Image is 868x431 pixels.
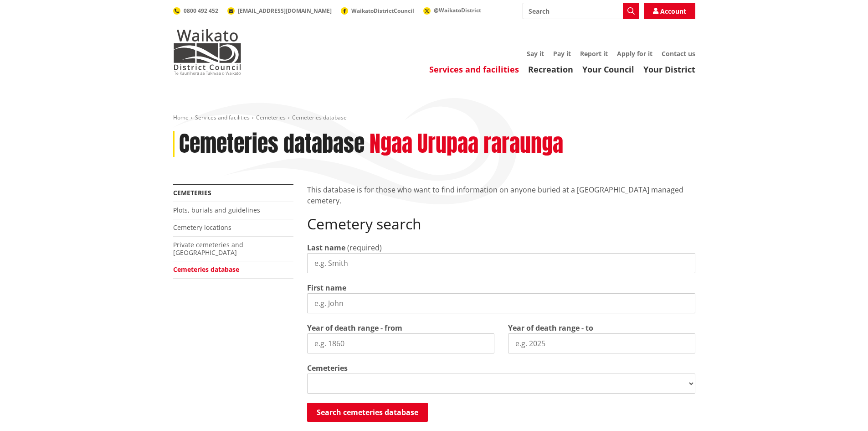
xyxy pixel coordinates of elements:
[173,265,239,274] a: Cemeteries database
[238,7,332,15] span: [EMAIL_ADDRESS][DOMAIN_NAME]
[434,6,481,14] span: @WaikatoDistrict
[173,7,218,15] a: 0800 492 452
[173,206,260,214] a: Plots, burials and guidelines
[256,114,286,121] a: Cemeteries
[528,64,573,75] a: Recreation
[508,322,593,333] label: Year of death range - to
[173,223,231,232] a: Cemetery locations
[347,243,382,253] span: (required)
[307,363,348,374] label: Cemeteries
[184,7,218,15] span: 0800 492 452
[644,3,695,19] a: Account
[173,29,241,75] img: Waikato District Council - Te Kaunihera aa Takiwaa o Waikato
[307,184,695,206] p: This database is for those who want to find information on anyone buried at a [GEOGRAPHIC_DATA] m...
[423,6,481,14] a: @WaikatoDistrict
[227,7,332,15] a: [EMAIL_ADDRESS][DOMAIN_NAME]
[173,114,189,121] a: Home
[662,49,695,58] a: Contact us
[508,333,695,353] input: e.g. 2025
[179,131,365,157] h1: Cemeteries database
[292,114,347,121] span: Cemeteries database
[370,131,563,157] h2: Ngaa Urupaa raraunga
[580,49,608,58] a: Report it
[341,7,414,15] a: WaikatoDistrictCouncil
[307,215,695,233] h2: Cemetery search
[307,403,428,422] button: Search cemeteries database
[527,49,544,58] a: Say it
[617,49,652,58] a: Apply for it
[523,3,639,19] input: Search input
[307,293,695,313] input: e.g. John
[307,253,695,273] input: e.g. Smith
[307,282,346,293] label: First name
[195,114,250,121] a: Services and facilities
[553,49,571,58] a: Pay it
[429,64,519,75] a: Services and facilities
[582,64,634,75] a: Your Council
[173,240,243,257] a: Private cemeteries and [GEOGRAPHIC_DATA]
[643,64,695,75] a: Your District
[351,7,414,15] span: WaikatoDistrictCouncil
[307,333,494,353] input: e.g. 1860
[173,114,695,122] nav: breadcrumb
[173,188,211,197] a: Cemeteries
[307,242,345,253] label: Last name
[307,322,402,333] label: Year of death range - from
